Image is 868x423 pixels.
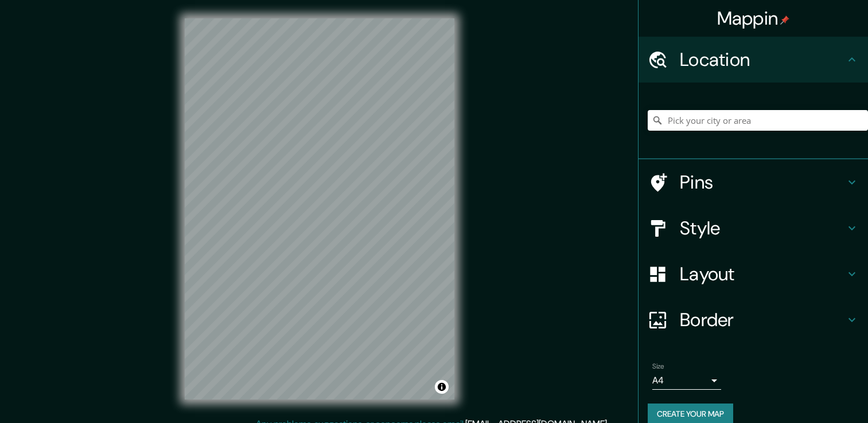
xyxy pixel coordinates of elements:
[185,18,454,399] canvas: Map
[717,7,790,30] h4: Mappin
[680,171,845,194] h4: Pins
[639,37,868,83] div: Location
[680,263,845,285] h4: Layout
[680,48,845,71] h4: Location
[652,362,664,371] label: Size
[435,380,449,394] button: Toggle attribution
[639,205,868,251] div: Style
[680,217,845,240] h4: Style
[680,308,845,331] h4: Border
[639,159,868,205] div: Pins
[648,110,868,131] input: Pick your city or area
[780,15,789,25] img: pin-icon.png
[652,371,721,390] div: A4
[639,251,868,297] div: Layout
[639,297,868,343] div: Border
